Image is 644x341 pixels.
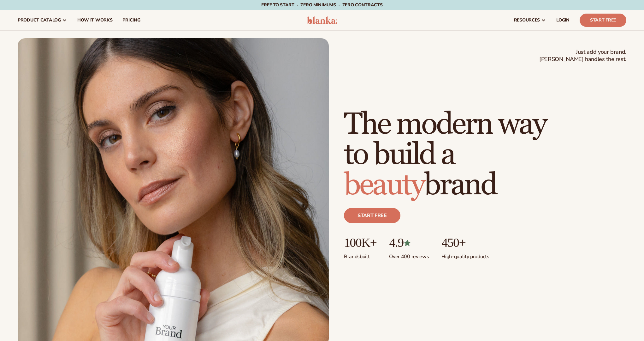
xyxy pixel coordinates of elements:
p: 4.9 [389,236,429,250]
h1: The modern way to build a brand [344,109,546,200]
span: LOGIN [556,18,570,23]
p: 100K+ [344,236,376,250]
a: Start Free [580,14,626,27]
p: 450+ [441,236,489,250]
span: product catalog [18,18,61,23]
span: Just add your brand. [PERSON_NAME] handles the rest. [539,48,626,63]
span: pricing [122,18,140,23]
p: Brands built [344,250,376,260]
a: resources [509,10,551,30]
a: LOGIN [551,10,575,30]
img: logo [307,16,337,24]
span: Free to start · ZERO minimums · ZERO contracts [261,2,382,8]
a: Start free [344,208,400,223]
a: pricing [117,10,145,30]
span: beauty [344,167,424,204]
a: How It Works [72,10,118,30]
p: High-quality products [441,250,489,260]
p: Over 400 reviews [389,250,429,260]
a: product catalog [13,10,72,30]
span: How It Works [77,18,113,23]
span: resources [514,18,540,23]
